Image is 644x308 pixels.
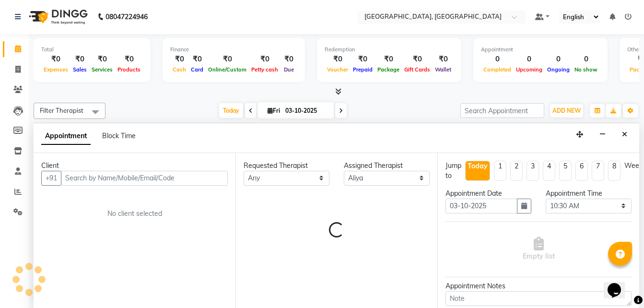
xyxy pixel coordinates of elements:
span: Voucher [325,66,351,73]
div: 0 [572,54,600,65]
div: ₹0 [351,54,375,65]
li: 4 [543,161,555,181]
div: Appointment [481,46,600,54]
div: Client [41,161,228,171]
li: 8 [608,161,621,181]
span: Filter Therapist [40,107,83,114]
span: Package [375,66,402,73]
div: 0 [514,54,545,65]
li: 6 [575,161,588,181]
span: ADD NEW [552,107,581,114]
input: yyyy-mm-dd [445,199,517,213]
span: Gift Cards [402,66,433,73]
div: ₹0 [325,54,351,65]
span: Empty list [523,237,555,261]
span: Petty cash [249,66,281,73]
div: ₹0 [433,54,454,65]
span: Due [281,66,296,73]
div: 0 [481,54,514,65]
iframe: chat widget [604,270,634,298]
li: 3 [527,161,539,181]
span: Services [89,66,115,73]
span: Ongoing [545,66,572,73]
div: Appointment Notes [445,281,632,291]
input: Search by Name/Mobile/Email/Code [61,171,228,186]
img: logo [24,3,90,30]
b: 08047224946 [105,3,148,30]
button: ADD NEW [550,104,583,118]
div: ₹0 [206,54,249,65]
div: ₹0 [188,54,206,65]
span: Completed [481,66,514,73]
span: Upcoming [514,66,545,73]
input: 2025-10-03 [282,104,330,118]
span: Block Time [102,131,136,140]
span: No show [572,66,600,73]
div: 0 [545,54,572,65]
span: Sales [70,66,89,73]
div: ₹0 [170,54,188,65]
span: Prepaid [351,66,375,73]
div: ₹0 [41,54,70,65]
span: Today [219,103,243,118]
span: Online/Custom [206,66,249,73]
div: Appointment Date [445,189,531,199]
li: 2 [510,161,523,181]
div: Assigned Therapist [344,161,430,171]
div: ₹0 [402,54,433,65]
div: Finance [170,46,297,54]
input: Search Appointment [460,103,544,118]
div: ₹0 [89,54,115,65]
div: ₹0 [375,54,402,65]
button: +91 [41,171,61,186]
span: Appointment [41,128,91,145]
div: Jump to [445,161,461,181]
span: Products [115,66,143,73]
div: No client selected [64,209,205,219]
span: Expenses [41,66,70,73]
div: ₹0 [115,54,143,65]
span: Wallet [433,66,454,73]
span: Fri [265,107,282,114]
button: Close [618,127,632,142]
span: Card [188,66,206,73]
span: Cash [170,66,188,73]
div: ₹0 [281,54,297,65]
div: ₹0 [70,54,89,65]
div: Redemption [325,46,454,54]
div: Appointment Time [546,189,632,199]
li: 1 [494,161,506,181]
li: 5 [559,161,572,181]
div: Today [468,161,488,171]
div: Requested Therapist [244,161,329,171]
li: 7 [592,161,604,181]
div: Total [41,46,143,54]
div: ₹0 [249,54,281,65]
